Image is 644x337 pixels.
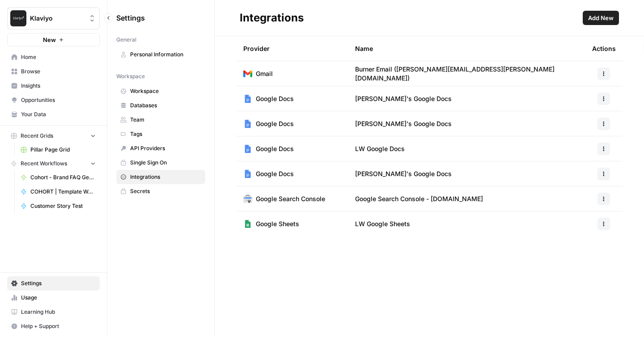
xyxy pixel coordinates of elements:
a: Secrets [116,184,205,198]
span: Google Search Console [256,194,325,203]
button: Recent Workflows [7,157,100,170]
a: Usage [7,291,100,305]
span: [PERSON_NAME]'s Google Docs [355,119,452,128]
a: Home [7,50,100,64]
span: Home [21,53,96,61]
span: Help + Support [21,322,96,330]
span: Google Sheets [256,219,299,228]
span: Recent Grids [21,132,53,140]
span: Usage [21,294,96,302]
span: Integrations [130,173,201,181]
a: API Providers [116,141,205,156]
span: Opportunities [21,96,96,104]
button: New [7,33,100,46]
span: Secrets [130,187,201,195]
span: Customer Story Test [30,202,96,210]
a: Browse [7,64,100,79]
span: Google Search Console - [DOMAIN_NAME] [355,194,483,203]
span: Your Data [21,110,96,118]
span: [PERSON_NAME]'s Google Docs [355,94,452,103]
span: LW Google Sheets [355,219,410,228]
a: Settings [7,276,100,291]
span: Cohort - Brand FAQ Generator ([PERSON_NAME]) [30,173,96,181]
span: New [43,35,56,44]
span: Insights [21,82,96,90]
span: Gmail [256,69,273,78]
button: Recent Grids [7,129,100,143]
span: Add New [588,13,614,22]
span: Workspace [130,87,201,95]
a: Tags [116,127,205,141]
img: Gmail [243,69,252,78]
span: Tags [130,130,201,138]
span: Google Docs [256,169,294,178]
button: Add New [583,11,619,25]
div: Name [355,36,578,61]
span: General [116,36,136,44]
span: Personal Information [130,51,201,59]
a: Team [116,113,205,127]
button: Workspace: Klaviyo [7,7,100,29]
img: Google Docs [243,144,252,153]
a: Insights [7,79,100,93]
span: Pillar Page Grid [30,146,96,154]
span: Recent Workflows [21,160,67,168]
a: Personal Information [116,47,205,62]
a: Your Data [7,107,100,122]
a: Customer Story Test [17,199,100,213]
a: COHORT | Template Workflow [17,185,100,199]
a: Integrations [116,170,205,184]
img: Google Docs [243,94,252,103]
img: Google Docs [243,169,252,178]
img: Google Docs [243,119,252,128]
span: Google Docs [256,144,294,153]
a: Databases [116,98,205,113]
span: Google Docs [256,94,294,103]
div: Provider [243,36,270,61]
span: [PERSON_NAME]'s Google Docs [355,169,452,178]
span: Workspace [116,72,145,80]
span: Settings [21,279,96,287]
a: Opportunities [7,93,100,107]
span: Single Sign On [130,159,201,167]
span: LW Google Docs [355,144,405,153]
span: Browse [21,67,96,76]
span: Burner Email ([PERSON_NAME][EMAIL_ADDRESS][PERSON_NAME][DOMAIN_NAME]) [355,65,578,83]
span: Google Docs [256,119,294,128]
span: Learning Hub [21,308,96,316]
img: Google Sheets [243,219,252,228]
div: Actions [592,36,616,61]
span: Settings [116,13,145,23]
img: Klaviyo Logo [10,10,26,26]
span: Databases [130,101,201,110]
span: COHORT | Template Workflow [30,188,96,196]
a: Workspace [116,84,205,98]
a: Learning Hub [7,305,100,319]
button: Help + Support [7,319,100,333]
a: Single Sign On [116,156,205,170]
span: API Providers [130,144,201,152]
span: Team [130,116,201,124]
a: Pillar Page Grid [17,143,100,157]
div: Integrations [240,11,304,25]
a: Cohort - Brand FAQ Generator ([PERSON_NAME]) [17,170,100,185]
img: Google Search Console [243,194,252,203]
span: Klaviyo [30,14,84,23]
